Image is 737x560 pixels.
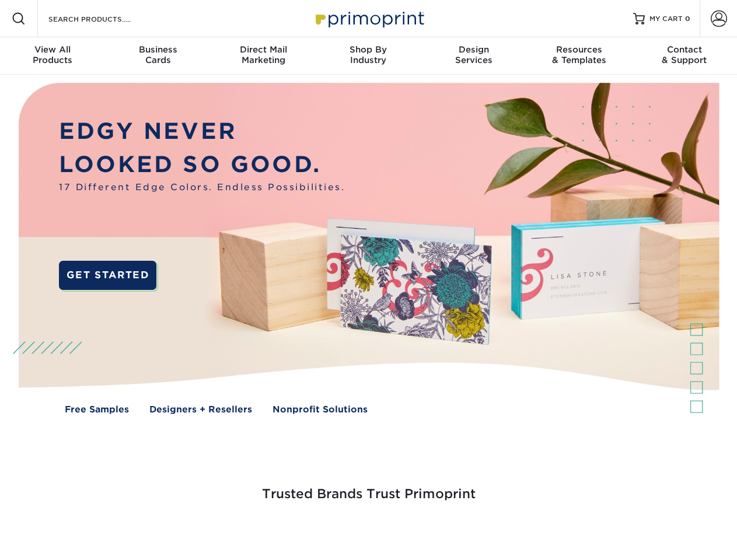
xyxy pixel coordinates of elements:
input: SEARCH PRODUCTS..... [47,12,161,26]
a: Direct MailMarketing [211,37,316,75]
h3: Trusted Brands Trust Primoprint [27,459,710,516]
a: BusinessCards [105,37,210,75]
p: LOOKED SO GOOD. [59,148,345,181]
img: Amazon [519,532,520,533]
span: Shop By [316,44,421,55]
span: MY CART [649,14,683,24]
span: 0 [685,15,690,23]
div: & Support [632,44,737,65]
img: Mini [408,532,409,533]
a: GET STARTED [59,261,156,290]
img: Primoprint [310,6,427,31]
span: Contact [632,44,737,55]
a: Designers + Resellers [149,403,252,416]
span: Business [105,44,210,55]
div: Industry [316,44,421,65]
img: Google [298,532,298,533]
a: Shop ByIndustry [316,37,421,75]
span: Design [421,44,526,55]
span: Direct Mail [211,44,316,55]
span: 17 Different Edge Colors. Endless Possibilities. [59,181,345,194]
div: Services [421,44,526,65]
div: & Templates [526,44,631,65]
div: Marketing [211,44,316,65]
img: Freeform [175,532,176,533]
a: Nonprofit Solutions [273,403,368,416]
a: Contact& Support [632,37,737,75]
img: Smoothie King [85,532,85,533]
a: Free Samples [65,403,129,416]
a: DesignServices [421,37,526,75]
p: EDGY NEVER [59,115,345,148]
span: Resources [526,44,631,55]
div: Cards [105,44,210,65]
a: Resources& Templates [526,37,631,75]
img: Goodwill [630,532,631,533]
